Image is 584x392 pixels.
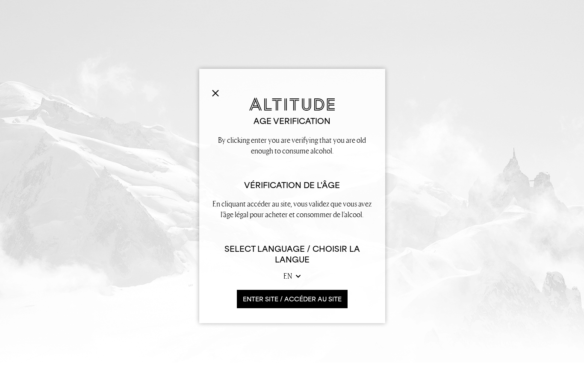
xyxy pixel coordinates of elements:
h2: Vérification de l'âge [212,180,372,191]
p: By clicking enter you are verifying that you are old enough to consume alcohol. [212,135,372,156]
h2: Age verification [212,116,372,127]
img: Altitude Gin [249,97,335,111]
h6: Select Language / Choisir la langue [212,244,372,265]
p: En cliquant accéder au site, vous validez que vous avez l’âge légal pour acheter et consommer de ... [212,198,372,220]
button: ENTER SITE / accéder au site [237,290,348,308]
img: Close [212,90,219,97]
